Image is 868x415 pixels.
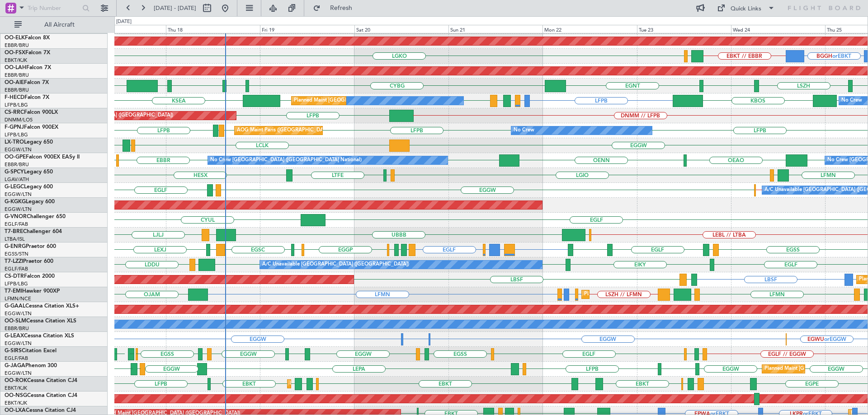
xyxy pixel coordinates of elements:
a: OO-NSGCessna Citation CJ4 [5,393,77,398]
div: AOG Maint Paris ([GEOGRAPHIC_DATA]) [237,124,332,137]
button: Quick Links [712,1,779,15]
a: LFPB/LBG [5,280,28,287]
span: OO-ROK [5,378,27,383]
a: T7-EMIHawker 900XP [5,289,60,294]
a: G-KGKGLegacy 600 [5,199,55,205]
div: [DATE] [116,18,132,26]
a: OO-SLMCessna Citation XLS [5,318,76,324]
span: LX-TRO [5,140,24,145]
a: OO-LAHFalcon 7X [5,65,51,70]
span: G-KGKG [5,199,26,205]
span: All Aircraft [24,22,95,28]
a: EBBR/BRU [5,325,29,332]
span: G-SPCY [5,169,24,175]
a: EBKT/KJK [5,385,27,392]
span: G-SIRS [5,348,22,354]
a: OO-LXACessna Citation CJ4 [5,408,76,413]
span: CS-RRC [5,110,24,115]
a: T7-LZZIPraetor 600 [5,259,53,264]
a: G-GAALCessna Citation XLS+ [5,303,79,309]
div: Planned Maint [GEOGRAPHIC_DATA] ([GEOGRAPHIC_DATA]) [294,94,436,107]
div: Wed 24 [731,25,825,33]
span: G-GAAL [5,303,25,309]
div: Planned Maint [GEOGRAPHIC_DATA] [584,288,670,301]
a: G-VNORChallenger 650 [5,214,66,219]
a: OO-GPEFalcon 900EX EASy II [5,154,80,160]
a: EGGW/LTN [5,206,32,213]
button: Refresh [309,1,363,15]
a: EGGW/LTN [5,370,32,377]
a: G-SPCYLegacy 650 [5,169,53,175]
a: CS-RRCFalcon 900LX [5,110,58,115]
a: F-HECDFalcon 7X [5,95,49,100]
a: OO-FSXFalcon 7X [5,50,50,56]
span: G-LEAX [5,333,24,339]
span: OO-AIE [5,80,24,85]
div: A/C Unavailable [GEOGRAPHIC_DATA] ([GEOGRAPHIC_DATA]) [262,258,409,271]
a: LX-TROLegacy 650 [5,140,53,145]
a: G-JAGAPhenom 300 [5,363,57,368]
div: Sat 20 [354,25,448,33]
a: EBBR/BRU [5,72,29,79]
span: G-JAGA [5,363,25,368]
span: OO-NSG [5,393,27,398]
div: Sun 21 [448,25,542,33]
span: T7-EMI [5,289,22,294]
div: Thu 18 [166,25,260,33]
a: EBBR/BRU [5,161,29,168]
a: LFMN/NCE [5,295,31,302]
div: No Crew [841,94,862,107]
span: Refresh [322,5,360,11]
a: DNMM/LOS [5,117,33,123]
a: EGGW/LTN [5,146,32,153]
span: T7-LZZI [5,259,23,264]
span: [DATE] - [DATE] [154,4,196,12]
div: No Crew [514,124,534,137]
a: EGLF/FAB [5,221,28,228]
div: No Crew [GEOGRAPHIC_DATA] ([GEOGRAPHIC_DATA] National) [210,154,362,167]
span: F-GPNJ [5,125,24,130]
input: Trip Number [28,1,80,15]
button: All Aircraft [10,18,98,32]
span: OO-SLM [5,318,26,324]
a: EGLF/FAB [5,355,28,362]
a: F-GPNJFalcon 900EX [5,125,58,130]
span: G-ENRG [5,244,26,249]
div: Quick Links [731,5,761,14]
a: OO-AIEFalcon 7X [5,80,49,85]
a: OO-ELKFalcon 8X [5,35,50,41]
span: OO-FSX [5,50,25,56]
span: OO-ELK [5,35,25,41]
a: EGLF/FAB [5,266,28,272]
span: G-VNOR [5,214,27,219]
a: EBKT/KJK [5,400,27,406]
span: F-HECD [5,95,24,100]
span: OO-LXA [5,408,26,413]
div: Fri 19 [260,25,354,33]
a: LFPB/LBG [5,102,28,108]
a: EBBR/BRU [5,87,29,93]
a: G-LEAXCessna Citation XLS [5,333,74,339]
a: LFPB/LBG [5,131,28,138]
a: EGGW/LTN [5,191,32,198]
span: G-LEGC [5,184,24,190]
div: Tue 23 [637,25,731,33]
a: CS-DTRFalcon 2000 [5,274,55,279]
a: LGAV/ATH [5,176,29,183]
span: OO-GPE [5,154,26,160]
a: LTBA/ISL [5,236,25,242]
a: EBBR/BRU [5,42,29,49]
a: G-LEGCLegacy 600 [5,184,53,190]
a: EGSS/STN [5,251,28,257]
div: Planned Maint Kortrijk-[GEOGRAPHIC_DATA] [290,377,395,391]
span: T7-BRE [5,229,23,234]
div: Wed 17 [72,25,166,33]
a: G-ENRGPraetor 600 [5,244,56,249]
a: EGGW/LTN [5,340,32,347]
a: T7-BREChallenger 604 [5,229,62,234]
a: EBKT/KJK [5,57,27,64]
a: EGGW/LTN [5,310,32,317]
span: CS-DTR [5,274,24,279]
div: Mon 22 [542,25,637,33]
a: OO-ROKCessna Citation CJ4 [5,378,77,383]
